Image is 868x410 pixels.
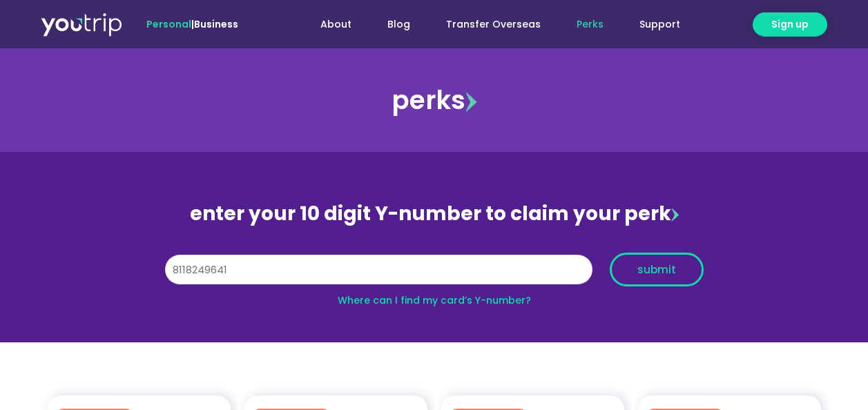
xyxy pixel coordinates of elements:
span: Personal [146,17,191,31]
input: 10 digit Y-number (e.g. 8123456789) [165,255,592,285]
form: Y Number [165,253,704,297]
span: submit [637,264,676,275]
span: Sign up [771,17,809,32]
span: | [146,17,238,31]
a: Sign up [753,12,827,37]
a: Blog [369,12,428,37]
a: Support [621,12,698,37]
a: Transfer Overseas [428,12,559,37]
button: submit [610,253,704,286]
div: enter your 10 digit Y-number to claim your perk [158,196,711,232]
a: Business [194,17,238,31]
a: Perks [559,12,621,37]
a: About [302,12,369,37]
nav: Menu [276,12,698,37]
a: Where can I find my card’s Y-number? [338,293,531,307]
